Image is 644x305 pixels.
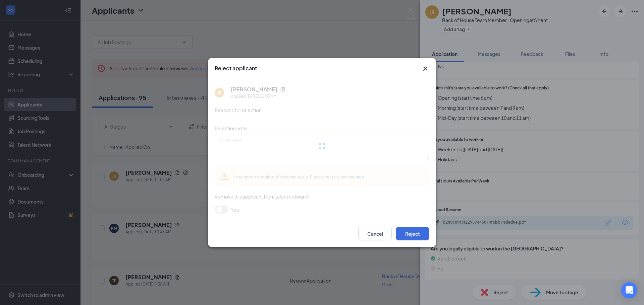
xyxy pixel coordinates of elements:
[421,65,429,73] button: Close
[358,227,392,240] button: Cancel
[421,65,429,73] svg: Cross
[396,227,429,240] button: Reject
[215,65,257,72] h3: Reject applicant
[621,282,637,298] div: Open Intercom Messenger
